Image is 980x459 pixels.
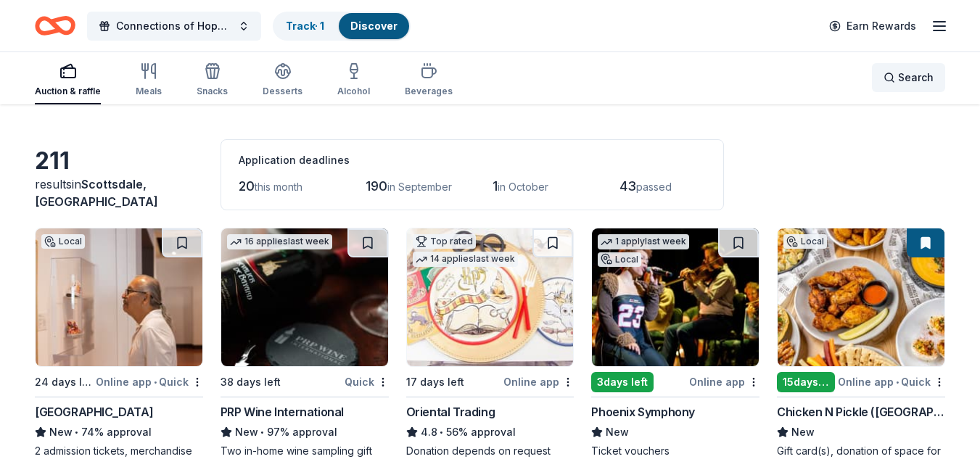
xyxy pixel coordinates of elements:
div: Application deadlines [239,152,706,169]
a: Image for Phoenix Symphony1 applylast weekLocal3days leftOnline appPhoenix SymphonyNewTicket vouc... [591,228,759,458]
span: • [440,426,443,438]
div: Alcohol [337,86,370,97]
img: Image for Oriental Trading [407,228,574,366]
button: Snacks [197,57,228,104]
div: 1 apply last week [598,234,689,249]
div: Local [783,234,827,249]
div: [GEOGRAPHIC_DATA] [35,403,153,421]
img: Image for Phoenix Symphony [592,228,759,366]
div: 16 applies last week [227,234,332,249]
div: Online app Quick [96,373,203,391]
span: • [75,426,78,438]
div: Auction & raffle [35,86,101,97]
div: 74% approval [35,423,203,441]
span: in September [387,181,452,193]
span: Scottsdale, [GEOGRAPHIC_DATA] [35,177,158,209]
span: New [606,423,629,441]
button: Connections of Hope 2025 [87,12,261,41]
div: 56% approval [406,423,575,441]
div: Beverages [405,86,453,97]
button: Track· 1Discover [273,12,411,41]
div: 211 [35,146,203,175]
img: Image for Chicken N Pickle (Glendale) [778,228,944,366]
button: Alcohol [337,57,370,104]
a: Image for Oriental TradingTop rated14 applieslast week17 days leftOnline appOriental Trading4.8•5... [406,228,575,458]
img: Image for PRP Wine International [221,228,388,366]
span: New [791,423,815,441]
div: 24 days left [35,373,93,391]
div: results [35,175,203,210]
div: 17 days left [406,373,464,391]
img: Image for Heard Museum [36,228,202,366]
div: Chicken N Pickle ([GEOGRAPHIC_DATA]) [777,403,945,421]
button: Search [872,63,945,92]
div: Online app Quick [838,373,945,391]
a: Earn Rewards [820,13,925,39]
button: Desserts [263,57,302,104]
div: PRP Wine International [221,403,344,421]
div: Local [598,252,641,267]
span: 1 [493,178,498,194]
div: Donation depends on request [406,444,575,458]
span: New [49,423,73,441]
span: Search [898,69,934,86]
a: Home [35,9,75,43]
div: Online app [503,373,574,391]
span: 20 [239,178,255,194]
span: • [154,376,157,388]
button: Beverages [405,57,453,104]
button: Auction & raffle [35,57,101,104]
div: Meals [136,86,162,97]
span: 190 [366,178,387,194]
button: Meals [136,57,162,104]
div: 15 days left [777,372,835,392]
div: Quick [345,373,389,391]
div: 97% approval [221,423,389,441]
span: in [35,177,158,209]
div: 3 days left [591,372,654,392]
div: Oriental Trading [406,403,495,421]
span: in October [498,181,548,193]
div: Snacks [197,86,228,97]
span: passed [636,181,672,193]
div: 14 applies last week [413,252,518,267]
a: Discover [350,20,398,32]
div: Phoenix Symphony [591,403,695,421]
span: this month [255,181,302,193]
span: • [260,426,264,438]
div: 38 days left [221,373,281,391]
div: Local [41,234,85,249]
div: Top rated [413,234,476,249]
div: Ticket vouchers [591,444,759,458]
span: Connections of Hope 2025 [116,17,232,35]
span: 43 [619,178,636,194]
span: • [896,376,899,388]
div: Online app [689,373,759,391]
span: 4.8 [421,423,437,441]
span: New [235,423,258,441]
div: Desserts [263,86,302,97]
a: Track· 1 [286,20,324,32]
